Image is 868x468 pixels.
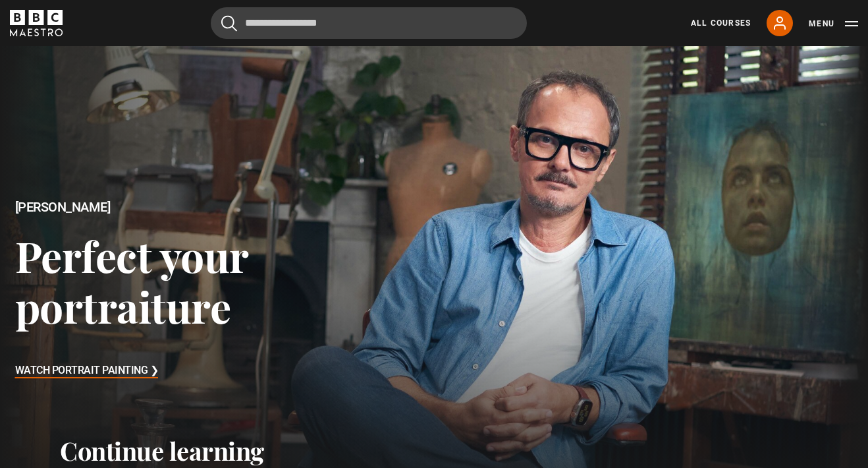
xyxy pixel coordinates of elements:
[691,17,751,29] a: All Courses
[15,230,435,332] h3: Perfect your portraiture
[15,361,159,381] h3: Watch Portrait Painting ❯
[221,15,237,32] button: Submit the search query
[15,200,435,215] h2: [PERSON_NAME]
[809,17,858,30] button: Toggle navigation
[60,436,808,466] h2: Continue learning
[211,7,527,39] input: Search
[10,10,63,36] svg: BBC Maestro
